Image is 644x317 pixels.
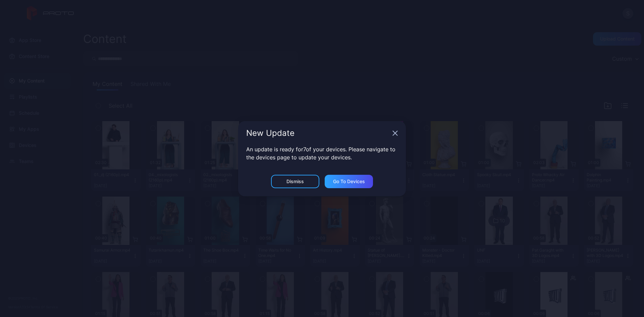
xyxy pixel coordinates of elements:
div: Dismiss [286,179,304,184]
button: Go to devices [325,175,373,188]
div: New Update [246,129,390,137]
p: An update is ready for 7 of your devices. Please navigate to the devices page to update your devi... [246,145,398,161]
button: Dismiss [271,175,319,188]
div: Go to devices [333,179,365,184]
